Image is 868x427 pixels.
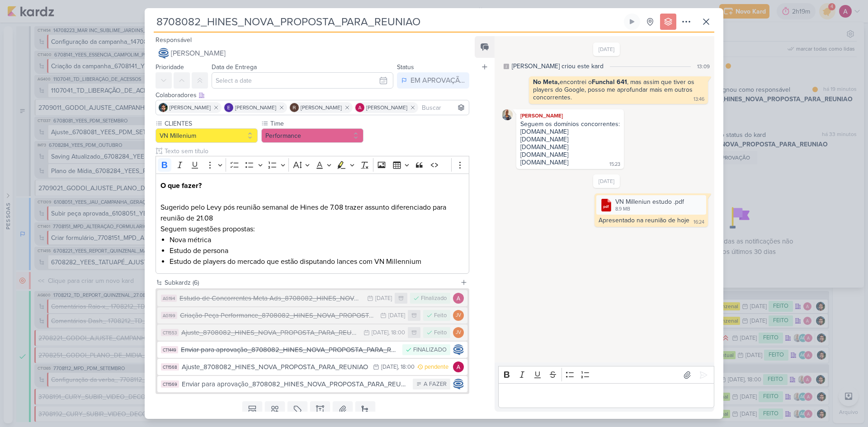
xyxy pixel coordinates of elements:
[179,293,363,304] div: Estudo de Concorrentes Meta Ads_8708082_HINES_NOVA_PROPOSTA_PARA_REUNIAO
[181,345,398,355] div: Enviar para aprovação_8708082_HINES_NOVA_PROPOSTA_PARA_REUNIAO_v2
[156,156,469,174] div: Editor toolbar
[235,103,276,112] span: [PERSON_NAME]
[693,219,704,226] div: 16:24
[160,224,464,235] p: Seguem sugestões propostas:
[157,359,467,375] button: CT1568 Ajuste_8708082_HINES_NOVA_PROPOSTA_PARA_REUNIAO [DATE] , 18:00 pendente
[388,313,405,319] div: [DATE]
[160,181,202,190] strong: O que fazer?
[164,119,258,128] label: CLIENTES
[453,293,464,304] img: Alessandra Gomes
[453,327,464,338] div: Joney Viana
[290,103,299,112] img: Rafael Dornelles
[182,379,408,389] div: Enviar para aprovação_8708082_HINES_NOVA_PROPOSTA_PARA_REUNIAO
[156,63,184,71] label: Prioridade
[372,330,388,336] div: [DATE]
[161,363,179,371] div: CT1568
[181,328,359,338] div: Ajuste_8708082_HINES_NOVA_PROPOSTA_PARA_REUNIAO
[498,383,714,408] div: Editor editing area: main
[154,14,622,30] input: Kard Sem Título
[170,235,464,245] li: Nova métrica
[434,328,447,338] div: Feito
[171,48,226,59] span: [PERSON_NAME]
[156,36,192,44] label: Responsável
[453,310,464,321] div: Joney Viana
[693,96,704,103] div: 13:46
[397,72,469,89] button: EM APROVAÇÃO
[533,78,696,101] div: encontrei o , mas assim que tiver os players do Google, posso me aprofundar mais em outros concor...
[520,120,620,128] div: Seguem os domínios concorrentes:
[434,311,447,320] div: Feito
[156,90,469,100] div: Colaboradores
[424,380,447,389] div: A FAZER
[413,346,447,355] div: FINALIZADO
[161,380,179,388] div: CT1569
[161,312,177,319] div: AG199
[502,109,513,120] img: Iara Santos
[182,362,368,372] div: Ajuste_8708082_HINES_NOVA_PROPOSTA_PARA_REUNIAO
[170,256,464,267] li: Estudo de players do mercado que estão disputando lances com VN Millennium
[615,206,684,213] div: 8.9 MB
[596,195,706,215] div: VN Milleniun estudo .pdf
[163,146,469,156] input: Texto sem título
[366,103,407,112] span: [PERSON_NAME]
[592,78,627,86] strong: Funchal 641
[224,103,233,112] img: Eduardo Quaresma
[453,379,464,389] img: Caroline Traven De Andrade
[170,103,211,112] span: [PERSON_NAME]
[156,174,469,274] div: Editor editing area: main
[157,376,467,392] button: CT1569 Enviar para aprovação_8708082_HINES_NOVA_PROPOSTA_PARA_REUNIAO A FAZER
[161,295,177,302] div: AG194
[410,75,465,86] div: EM APROVAÇÃO
[453,361,464,372] img: Alessandra Gomes
[498,366,714,384] div: Editor toolbar
[533,78,560,86] strong: No Meta,
[158,48,169,59] img: Caroline Traven De Andrade
[157,324,467,341] button: CT1553 Ajuste_8708082_HINES_NOVA_PROPOSTA_PARA_REUNIAO [DATE] , 18:00 Feito JV
[518,111,622,120] div: [PERSON_NAME]
[420,102,467,113] input: Buscar
[628,18,636,25] div: Ligar relógio
[161,329,179,336] div: CT1553
[453,344,464,355] img: Caroline Traven De Andrade
[456,330,461,335] p: JV
[615,197,684,206] div: VN Milleniun estudo .pdf
[156,45,469,61] button: [PERSON_NAME]
[381,364,398,370] div: [DATE]
[212,63,257,71] label: Data de Entrega
[157,342,467,358] button: CT1449 Enviar para aprovação_8708082_HINES_NOVA_PROPOSTA_PARA_REUNIAO_v2 FINALIZADO
[397,63,414,71] label: Status
[609,161,620,168] div: 15:23
[159,103,168,112] img: Nelito Junior
[355,103,364,112] img: Alessandra Gomes
[375,296,392,301] div: [DATE]
[599,216,689,224] div: Apresentado na reunião de hoje
[269,119,363,128] label: Time
[170,245,464,256] li: Estudo de persona
[157,290,467,306] button: AG194 Estudo de Concorrentes Meta Ads_8708082_HINES_NOVA_PROPOSTA_PARA_REUNIAO [DATE] FInalizado
[697,62,710,70] div: 13:09
[398,364,415,370] div: , 18:00
[301,103,342,112] span: [PERSON_NAME]
[180,310,376,321] div: Criação Peça Performance_8708082_HINES_NOVA_PROPOSTA_PARA_REUNIAO
[161,346,178,353] div: CT1449
[261,128,363,143] button: Performance
[512,61,604,71] div: [PERSON_NAME] criou este kard
[165,278,457,287] div: Subkardz (6)
[520,128,568,166] div: [DOMAIN_NAME] [DOMAIN_NAME] [DOMAIN_NAME] [DOMAIN_NAME] [DOMAIN_NAME]
[157,307,467,324] button: AG199 Criação Peça Performance_8708082_HINES_NOVA_PROPOSTA_PARA_REUNIAO [DATE] Feito JV
[421,294,447,303] div: FInalizado
[456,313,461,318] p: JV
[156,128,258,143] button: VN Millenium
[160,202,464,224] p: Sugerido pelo Levy pós reunião semanal de Hines de 7.08 trazer assunto diferenciado para reunião ...
[388,330,405,336] div: , 18:00
[212,72,393,89] input: Select a date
